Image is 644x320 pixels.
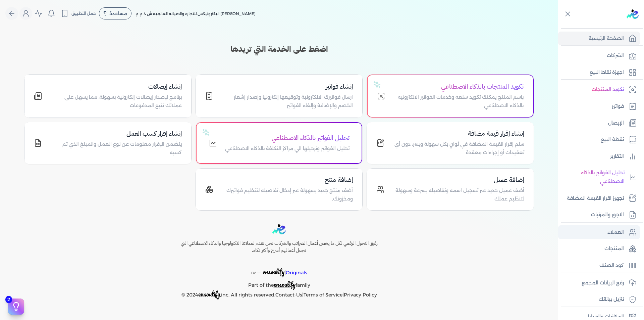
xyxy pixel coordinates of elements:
p: رفع البيانات المجمع [582,279,624,287]
h4: إنشاء إقرار كسب العمل [50,129,182,139]
span: ensoulify [274,279,296,289]
a: إنشاء فواتيرارسال فواتيرك الالكترونية وتوقيعها إلكترونيا وإصدار إشعار الخصم والإضافة وإلغاء الفواتير [196,74,363,118]
span: Originals [286,270,307,276]
a: تجهيز اقرار القيمة المضافة [558,191,640,205]
a: نقطة البيع [558,133,640,147]
p: باسم المنتج يمكنك تكويد سلعه وخدمات الفواتير الالكترونيه بالذكاء الاصطناعي [393,93,524,110]
button: 2 [8,299,24,315]
p: يتضمن الإقرار معلومات عن نوع العمل والمبلغ الذي تم كسبه [50,140,182,157]
a: Privacy Policy [344,292,377,298]
span: ensoulify [263,267,284,277]
a: الاجور والمرتبات [558,208,640,222]
a: تكويد المنتجات بالذكاء الاصطناعيباسم المنتج يمكنك تكويد سلعه وخدمات الفواتير الالكترونيه بالذكاء ... [367,74,534,118]
a: إنشاء إقرار كسب العمليتضمن الإقرار معلومات عن نوع العمل والمبلغ الذي تم كسبه [24,122,192,164]
a: إنشاء إقرار قيمة مضافةسلم إقرار القيمة المضافة في ثوانٍ بكل سهولة ويسر، دون أي تعقيدات أو إجراءات... [367,122,534,164]
h3: اضغط على الخدمة التي تريدها [24,43,534,55]
p: تحليل الفواتير بالذكاء الاصطناعي [561,169,625,186]
h6: رفيق التحول الرقمي لكل ما يخص أعمال الضرائب والشركات نحن نقدم لعملائنا التكنولوجيا والذكاء الاصطن... [166,240,392,254]
p: تحليل الفواتير وترحيلها الي مراكز التكلفة بالذكاء الاصطناعي [225,144,350,153]
p: ارسال فواتيرك الالكترونية وتوقيعها إلكترونيا وإصدار إشعار الخصم والإضافة وإلغاء الفواتير [221,93,353,110]
p: أضف عميل جديد عبر تسجيل اسمه وتفاصيله بسرعة وسهولة لتنظيم عملك [392,186,524,203]
a: Terms of Service [304,292,342,298]
h4: إضافة عميل [392,175,524,185]
a: فواتير [558,99,640,113]
button: حمل التطبيق [59,8,98,19]
a: ensoulify [274,282,296,288]
h4: إنشاء إيصالات [50,82,182,92]
p: الشركات [607,51,624,60]
h4: إنشاء إقرار قيمة مضافة [392,129,524,139]
a: Contact-Us [275,292,302,298]
p: تنزيل بياناتك [599,295,624,304]
p: الإيصال [608,119,624,128]
p: الصفحة الرئيسية [589,34,624,43]
p: العملاء [607,228,624,237]
p: فواتير [612,102,624,111]
p: اجهزة نقاط البيع [590,68,624,77]
span: مساعدة [109,11,127,16]
span: [PERSON_NAME] اليكترونيكس للتجاره والصيانه العالميه ش ذ م م [136,11,256,16]
a: تحليل الفواتير بالذكاء الاصطناعيتحليل الفواتير وترحيلها الي مراكز التكلفة بالذكاء الاصطناعي [196,122,363,164]
span: ensoulify [198,289,220,299]
h4: تحليل الفواتير بالذكاء الاصطناعي [225,133,350,143]
h4: تكويد المنتجات بالذكاء الاصطناعي [393,82,524,92]
span: BY [251,271,256,275]
a: إضافة منتجأضف منتج جديد بسهولة عبر إدخال تفاصيله لتنظيم فواتيرك ومخزونك. [196,168,363,211]
img: logo [627,9,639,19]
a: العملاء [558,225,640,239]
a: تكويد المنتجات [558,83,640,97]
p: المنتجات [604,244,624,253]
p: © 2024 ,inc. All rights reserved. | | [166,290,392,300]
a: كود الصنف [558,259,640,273]
a: إضافة عميلأضف عميل جديد عبر تسجيل اسمه وتفاصيله بسرعة وسهولة لتنظيم عملك [367,168,534,211]
h4: إنشاء فواتير [221,82,353,92]
a: التقارير [558,149,640,164]
a: تحليل الفواتير بالذكاء الاصطناعي [558,166,640,188]
p: برنامج لإصدار إيصالات إلكترونية بسهولة، مما يسهل على عملائك تتبع المدفوعات [50,93,182,110]
a: رفع البيانات المجمع [558,276,640,290]
a: الإيصال [558,116,640,130]
p: كود الصنف [599,261,624,270]
p: تجهيز اقرار القيمة المضافة [567,194,624,203]
p: تكويد المنتجات [592,85,624,94]
div: مساعدة [99,7,131,19]
p: Part of the family [166,277,392,290]
a: المنتجات [558,242,640,256]
a: الشركات [558,49,640,63]
p: | [166,260,392,278]
sup: __ [257,269,261,273]
img: logo [272,224,286,234]
span: 2 [5,296,12,303]
a: الصفحة الرئيسية [558,32,640,46]
span: حمل التطبيق [71,10,96,16]
a: إنشاء إيصالاتبرنامج لإصدار إيصالات إلكترونية بسهولة، مما يسهل على عملائك تتبع المدفوعات [24,74,192,118]
h4: إضافة منتج [221,175,353,185]
a: تنزيل بياناتك [558,292,640,307]
p: أضف منتج جديد بسهولة عبر إدخال تفاصيله لتنظيم فواتيرك ومخزونك. [221,186,353,203]
p: نقطة البيع [601,135,624,144]
p: التقارير [610,152,624,161]
a: اجهزة نقاط البيع [558,65,640,80]
p: سلم إقرار القيمة المضافة في ثوانٍ بكل سهولة ويسر، دون أي تعقيدات أو إجراءات معقدة [392,140,524,157]
p: الاجور والمرتبات [591,211,624,219]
